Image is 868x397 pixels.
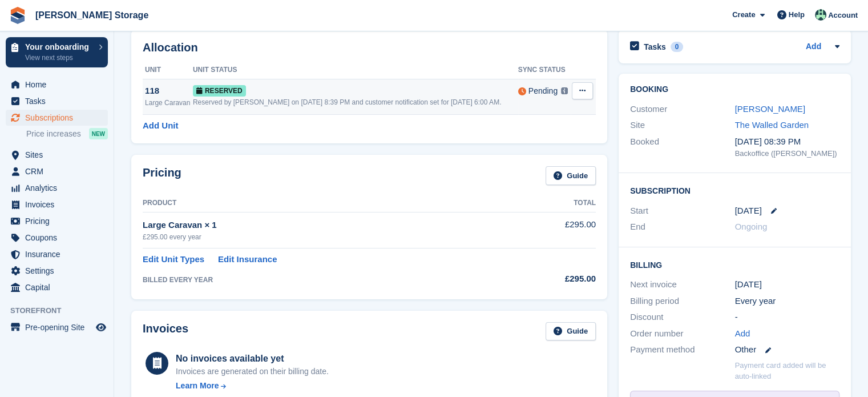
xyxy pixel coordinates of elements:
[630,295,735,308] div: Billing period
[806,41,821,54] a: Add
[735,135,840,149] div: [DATE] 08:39 PM
[735,327,750,340] a: Add
[10,305,114,316] span: Storefront
[735,120,809,130] a: The Walled Garden
[25,93,94,109] span: Tasks
[26,127,108,140] a: Price increases NEW
[6,163,108,179] a: menu
[828,10,858,21] span: Account
[735,148,840,159] div: Backoffice ([PERSON_NAME])
[143,119,178,133] a: Add Unit
[630,327,735,340] div: Order number
[176,380,219,392] div: Learn More
[735,204,762,218] time: 2025-10-01 00:00:00 UTC
[735,222,768,231] span: Ongoing
[815,9,826,21] img: Nicholas Pain
[735,278,840,291] div: [DATE]
[6,213,108,229] a: menu
[735,360,840,382] p: Payment card added will be auto-linked
[25,230,94,246] span: Coupons
[735,295,840,308] div: Every year
[6,263,108,279] a: menu
[143,253,204,266] a: Edit Unit Types
[143,322,188,341] h2: Invoices
[6,77,108,93] a: menu
[528,85,558,97] div: Pending
[630,278,735,291] div: Next invoice
[25,147,94,163] span: Sites
[630,185,839,196] h2: Subscription
[6,37,108,67] a: Your onboarding View next steps
[6,110,108,126] a: menu
[143,232,511,242] div: £295.00 every year
[143,275,511,285] div: BILLED EVERY YEAR
[630,343,735,356] div: Payment method
[25,53,93,63] p: View next steps
[176,380,329,392] a: Learn More
[25,180,94,196] span: Analytics
[561,87,568,94] img: icon-info-grey-7440780725fd019a000dd9b08b2336e03edf1995a4989e88bcd33f0948082b44.svg
[630,220,735,234] div: End
[630,135,735,159] div: Booked
[193,97,518,107] div: Reserved by [PERSON_NAME] on [DATE] 8:39 PM and customer notification set for [DATE] 6:00 AM.
[511,212,596,248] td: £295.00
[193,85,246,97] span: Reserved
[25,110,94,126] span: Subscriptions
[25,197,94,212] span: Invoices
[546,166,596,185] a: Guide
[6,180,108,196] a: menu
[193,61,518,79] th: Unit Status
[176,352,329,366] div: No invoices available yet
[94,320,108,334] a: Preview store
[6,230,108,246] a: menu
[546,322,596,341] a: Guide
[143,41,596,54] h2: Allocation
[143,166,181,185] h2: Pricing
[735,343,840,356] div: Other
[6,246,108,262] a: menu
[644,42,666,52] h2: Tasks
[511,194,596,212] th: Total
[143,219,511,232] div: Large Caravan × 1
[630,119,735,132] div: Site
[735,104,805,114] a: [PERSON_NAME]
[25,279,94,295] span: Capital
[25,43,93,51] p: Your onboarding
[25,77,94,93] span: Home
[630,311,735,324] div: Discount
[518,61,571,79] th: Sync Status
[6,147,108,163] a: menu
[25,263,94,279] span: Settings
[630,204,735,218] div: Start
[145,98,193,108] div: Large Caravan
[176,366,329,378] div: Invoices are generated on their billing date.
[630,85,839,94] h2: Booking
[671,42,684,52] div: 0
[31,6,153,25] a: [PERSON_NAME] Storage
[789,9,805,21] span: Help
[6,319,108,335] a: menu
[89,128,108,139] div: NEW
[25,319,94,335] span: Pre-opening Site
[6,279,108,295] a: menu
[630,103,735,116] div: Customer
[735,311,840,324] div: -
[25,246,94,262] span: Insurance
[143,194,511,212] th: Product
[25,213,94,229] span: Pricing
[25,163,94,179] span: CRM
[6,197,108,212] a: menu
[9,7,26,24] img: stora-icon-8386f47178a22dfd0bd8f6a31ec36ba5ce8667c1dd55bd0f319d3a0aa187defe.svg
[218,253,277,266] a: Edit Insurance
[732,9,755,21] span: Create
[630,259,839,270] h2: Billing
[145,85,193,98] div: 118
[26,129,81,139] span: Price increases
[511,272,596,286] div: £295.00
[143,61,193,79] th: Unit
[6,93,108,109] a: menu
